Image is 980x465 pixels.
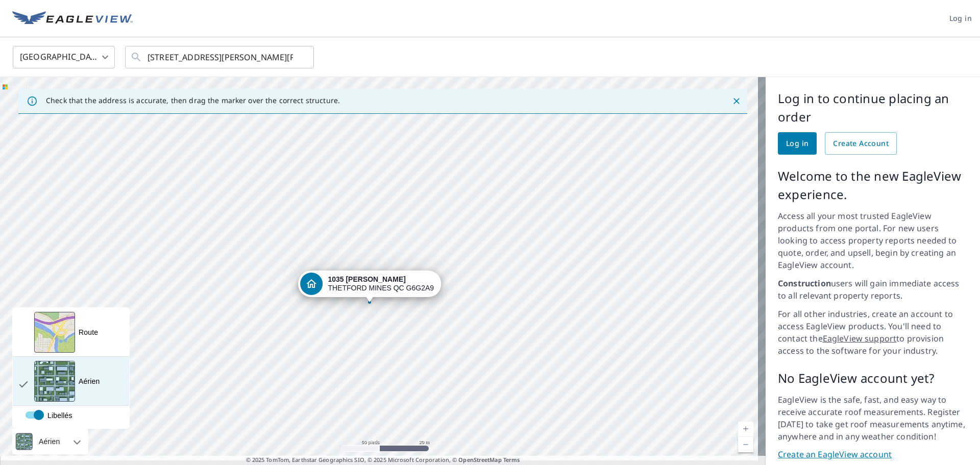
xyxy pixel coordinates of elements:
div: activé [13,406,129,428]
div: THETFORD MINES QC G6G2A9 [328,275,434,292]
span: Create Account [833,137,889,150]
div: Route [79,327,98,337]
a: EagleView support [823,333,897,344]
img: EV Logo [12,11,133,27]
a: Niveau actuel 19, Effectuer un zoom avant [738,422,753,437]
a: Create an EagleView account [778,449,968,460]
p: EagleView is the safe, fast, and easy way to receive accurate roof measurements. Register [DATE] ... [778,394,968,443]
p: Log in to continue placing an order [778,89,968,126]
div: Dropped pin, building 1, Residential property, 1035 LABBÉ THETFORD MINES QC G6G2A9 [298,271,441,302]
div: Aérien [79,376,100,386]
p: Check that the address is accurate, then drag the marker over the correct structure. [46,96,340,105]
a: Terms [503,456,520,463]
strong: 1035 [PERSON_NAME] [328,275,406,283]
input: Search by address or latitude-longitude [148,43,293,71]
div: Aérien [12,429,88,454]
p: Access all your most trusted EagleView products from one portal. For new users looking to access ... [778,210,968,271]
span: Log in [949,12,972,25]
span: © 2025 TomTom, Earthstar Geographics SIO, © 2025 Microsoft Corporation, © [246,456,520,464]
a: Niveau actuel 19, Effectuer un zoom arrière [738,437,753,452]
div: Aérien [36,429,63,454]
p: For all other industries, create an account to access EagleView products. You'll need to contact ... [778,308,968,357]
a: Log in [778,132,817,155]
p: No EagleView account yet? [778,369,968,387]
span: Log in [786,137,808,150]
a: Create Account [825,132,897,155]
p: Welcome to the new EagleView experience. [778,167,968,204]
div: [GEOGRAPHIC_DATA] [13,43,115,71]
label: Libellés [13,410,150,421]
div: Vue aérienne et plus... [12,307,130,429]
strong: Construction [778,278,831,289]
a: OpenStreetMap [458,456,501,463]
p: users will gain immediate access to all relevant property reports. [778,277,968,302]
button: Close [730,94,743,108]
